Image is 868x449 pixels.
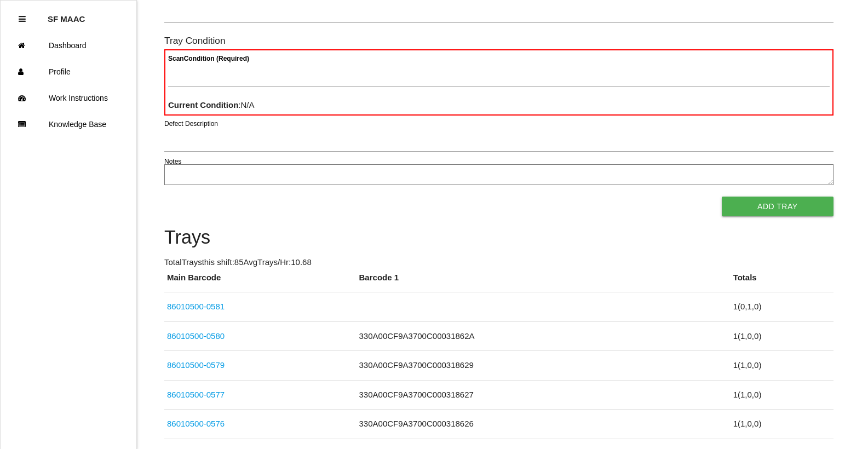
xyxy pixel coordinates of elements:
[168,55,249,62] b: Scan Condition (Required)
[722,197,833,216] button: Add Tray
[357,351,731,381] td: 330A00CF9A3700C000318629
[167,302,225,311] a: 86010500-0581
[731,351,833,381] td: 1 ( 1 , 0 , 0 )
[167,331,225,341] a: 86010500-0580
[731,272,833,292] th: Totals
[357,380,731,410] td: 330A00CF9A3700C000318627
[357,410,731,439] td: 330A00CF9A3700C000318626
[19,6,26,32] div: Close
[1,111,136,137] a: Knowledge Base
[1,32,136,59] a: Dashboard
[167,390,225,399] a: 86010500-0577
[731,380,833,410] td: 1 ( 1 , 0 , 0 )
[731,292,833,322] td: 1 ( 0 , 1 , 0 )
[164,157,181,166] label: Notes
[48,6,85,24] p: SF MAAC
[164,272,357,292] th: Main Barcode
[357,321,731,351] td: 330A00CF9A3700C00031862A
[164,227,833,248] h4: Trays
[164,256,833,269] p: Total Trays this shift: 85 Avg Trays /Hr: 10.68
[1,85,136,111] a: Work Instructions
[167,360,225,370] a: 86010500-0579
[731,321,833,351] td: 1 ( 1 , 0 , 0 )
[164,36,833,46] h6: Tray Condition
[1,59,136,85] a: Profile
[167,419,225,428] a: 86010500-0576
[168,100,255,110] span: : N/A
[731,410,833,439] td: 1 ( 1 , 0 , 0 )
[168,100,238,110] b: Current Condition
[164,119,218,129] label: Defect Description
[357,272,731,292] th: Barcode 1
